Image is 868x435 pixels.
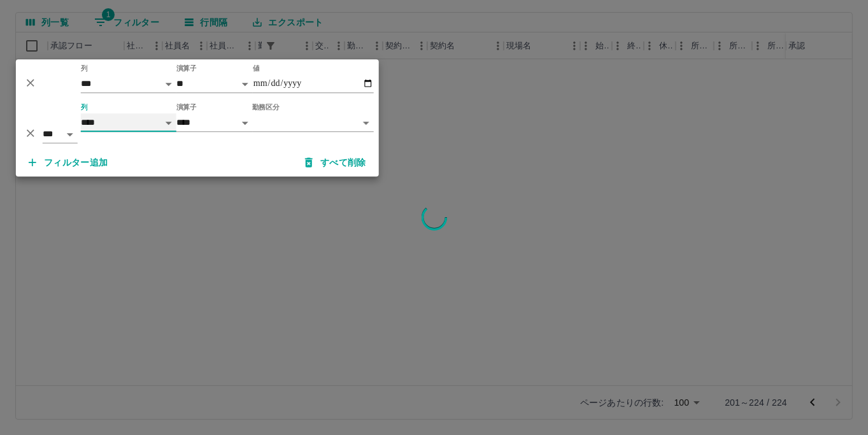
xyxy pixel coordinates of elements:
[43,125,78,143] select: 論理演算子
[21,124,40,143] button: 削除
[252,103,279,112] label: 勤務区分
[253,64,260,73] label: 値
[18,151,118,174] button: フィルター追加
[81,64,88,73] label: 列
[176,64,197,73] label: 演算子
[295,151,376,174] button: すべて削除
[81,103,88,112] label: 列
[21,73,40,92] button: 削除
[176,103,197,112] label: 演算子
